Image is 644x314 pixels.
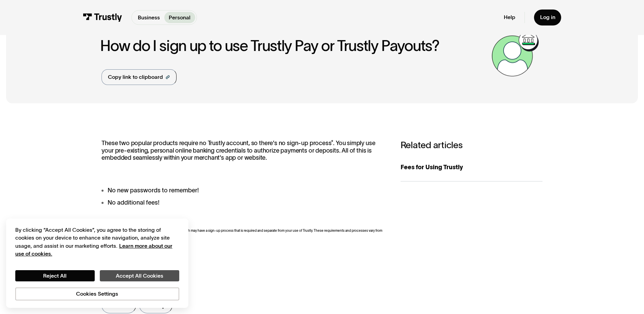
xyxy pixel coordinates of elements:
li: No additional fees! [102,198,385,207]
li: No new passwords to remember! [102,186,385,195]
h3: Related articles [401,140,542,151]
p: Business [138,14,160,22]
div: Log in [540,14,555,21]
div: By clicking “Accept All Cookies”, you agree to the storing of cookies on your device to enhance s... [15,226,179,258]
button: Reject All [15,270,95,282]
div: Was this article helpful? [102,285,369,295]
button: Cookies Settings [15,287,179,300]
div: Fees for Using Trustly [401,163,542,172]
p: These two popular products require no Trustly account, so there's no sign-up process*. You simply... [102,140,385,161]
h1: How do I sign up to use Trustly Pay or Trustly Payouts? [100,37,488,54]
div: Privacy [15,226,179,300]
a: Business [133,12,164,23]
a: Fees for Using Trustly [401,154,542,181]
a: Help [504,14,515,21]
a: Copy link to clipboard [102,69,176,85]
p: Personal [169,14,190,22]
img: Trustly Logo [83,13,122,22]
button: Accept All Cookies [100,270,179,282]
a: Log in [534,10,562,25]
div: Cookie banner [6,219,188,308]
a: Personal [164,12,195,23]
div: Copy link to clipboard [108,73,163,81]
span: *Merchant apps and wallets may require an account which may have a sign-up process that is requir... [102,229,382,243]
